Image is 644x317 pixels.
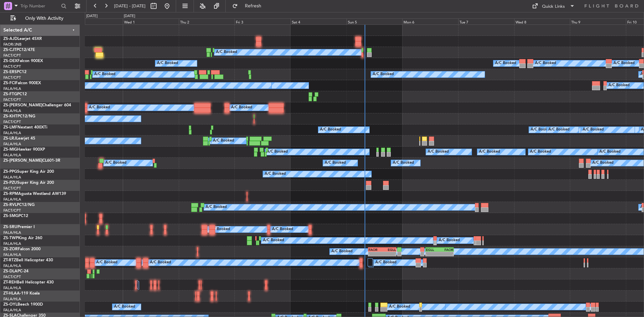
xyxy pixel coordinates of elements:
[157,58,178,68] div: A/C Booked
[3,103,42,107] span: ZS-[PERSON_NAME]
[3,192,66,196] a: ZS-RPMAgusta Westland AW139
[3,269,17,273] span: ZS-DLA
[613,58,635,68] div: A/C Booked
[346,18,402,24] div: Sun 5
[3,258,16,262] span: ZT-RTZ
[206,202,227,212] div: A/C Booked
[3,48,16,52] span: ZS-CJT
[239,4,267,8] span: Refresh
[3,252,21,257] a: FALA/HLA
[3,37,42,41] a: ZS-AJDLearjet 45XR
[530,147,551,157] div: A/C Booked
[86,13,98,19] div: [DATE]
[3,148,17,152] span: ZS-MIG
[592,158,613,168] div: A/C Booked
[3,292,17,296] span: ZT-HLA
[382,248,395,252] div: EGLL
[17,16,71,21] span: Only With Activity
[96,258,117,268] div: A/C Booked
[3,225,35,229] a: ZS-SRUPremier I
[231,103,252,113] div: A/C Booked
[3,48,35,52] a: ZS-CJTPC12/47E
[3,148,45,152] a: ZS-MIGHawker 900XP
[3,137,16,141] span: ZS-LRJ
[3,181,17,185] span: ZS-PZU
[331,247,353,257] div: A/C Booked
[514,18,570,24] div: Wed 8
[325,158,346,168] div: A/C Booked
[375,258,396,268] div: A/C Booked
[3,274,21,279] a: FACT/CPT
[3,92,17,96] span: ZS-FTG
[150,258,171,268] div: A/C Booked
[7,13,73,24] button: Only With Activity
[426,248,440,252] div: EGLL
[531,125,552,135] div: A/C Booked
[179,18,235,24] div: Thu 2
[3,114,35,118] a: ZS-KHTPC12/NG
[3,247,41,251] a: ZS-ZORFalcon 2000
[369,252,382,256] div: -
[265,169,286,179] div: A/C Booked
[3,214,18,218] span: ZS-SMG
[583,125,604,135] div: A/C Booked
[373,69,394,80] div: A/C Booked
[20,1,59,11] input: Trip Number
[3,263,21,268] a: FALA/HLA
[3,59,43,63] a: ZS-DEXFalcon 900EX
[3,97,21,102] a: FACT/CPT
[320,125,341,135] div: A/C Booked
[114,302,135,312] div: A/C Booked
[3,175,21,180] a: FALA/HLA
[548,125,570,135] div: A/C Booked
[3,119,21,124] a: FACT/CPT
[479,147,500,157] div: A/C Booked
[290,18,346,24] div: Sat 4
[3,159,60,163] a: ZS-[PERSON_NAME]CL601-3R
[3,103,71,107] a: ZS-[PERSON_NAME]Challenger 604
[3,208,21,213] a: FACT/CPT
[3,125,17,129] span: ZS-LMF
[216,47,237,57] div: A/C Booked
[382,252,395,256] div: -
[428,147,449,157] div: A/C Booked
[114,3,146,9] span: [DATE] - [DATE]
[426,252,440,256] div: -
[3,280,54,284] a: ZT-REHBell Helicopter 430
[542,3,565,10] div: Quick Links
[123,18,179,24] div: Wed 1
[3,197,21,202] a: FALA/HLA
[67,18,123,24] div: Tue 30
[267,147,288,157] div: A/C Booked
[3,170,17,174] span: ZS-PPG
[402,18,458,24] div: Mon 6
[3,70,26,74] a: ZS-ERSPC12
[3,269,29,273] a: ZS-DLAPC-24
[3,125,47,129] a: ZS-LMFNextant 400XTi
[94,69,115,80] div: A/C Booked
[3,230,21,235] a: FALA/HLA
[608,81,630,91] div: A/C Booked
[3,142,21,147] a: FALA/HLA
[458,18,514,24] div: Tue 7
[3,303,43,307] a: ZS-OYLBeech 1900D
[495,58,516,68] div: A/C Booked
[3,192,18,196] span: ZS-RPM
[3,59,17,63] span: ZS-DEX
[3,214,28,218] a: ZS-SMGPC12
[535,58,556,68] div: A/C Booked
[3,303,17,307] span: ZS-OYL
[3,53,21,58] a: FACT/CPT
[3,86,21,91] a: FALA/HLA
[3,285,21,290] a: FALA/HLA
[3,292,40,296] a: ZT-HLAA-119 Koala
[439,248,453,252] div: FAOR
[3,108,21,113] a: FALA/HLA
[105,158,126,168] div: A/C Booked
[124,13,135,19] div: [DATE]
[209,224,230,234] div: A/C Booked
[3,64,21,69] a: FACT/CPT
[599,147,621,157] div: A/C Booked
[439,235,460,246] div: A/C Booked
[3,225,17,229] span: ZS-SRU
